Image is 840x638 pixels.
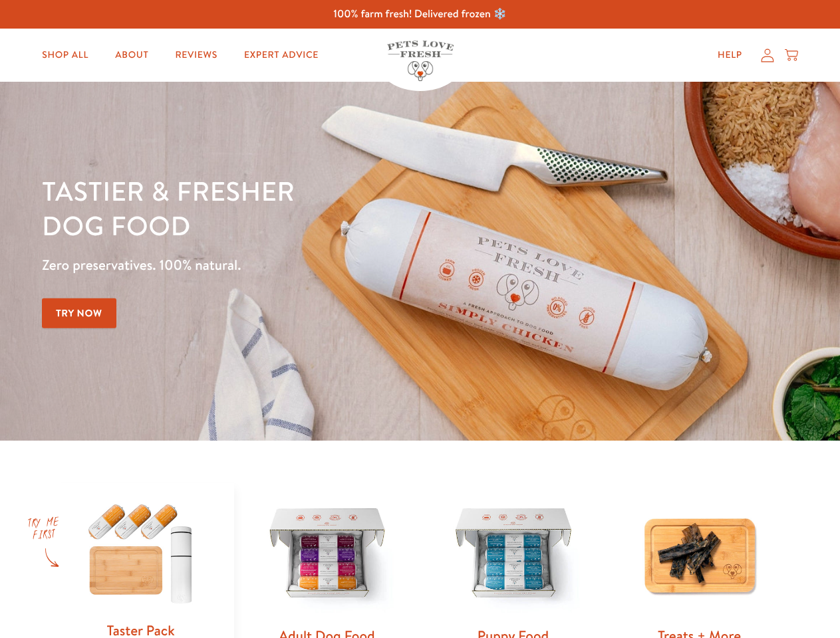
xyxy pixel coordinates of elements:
a: About [104,42,159,68]
a: Help [707,42,753,68]
a: Expert Advice [233,42,329,68]
h1: Tastier & fresher dog food [42,173,546,243]
a: Reviews [164,42,227,68]
p: Zero preservatives. 100% natural. [42,253,546,277]
a: Shop All [31,42,99,68]
a: Try Now [42,298,116,328]
img: Pets Love Fresh [387,41,454,81]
